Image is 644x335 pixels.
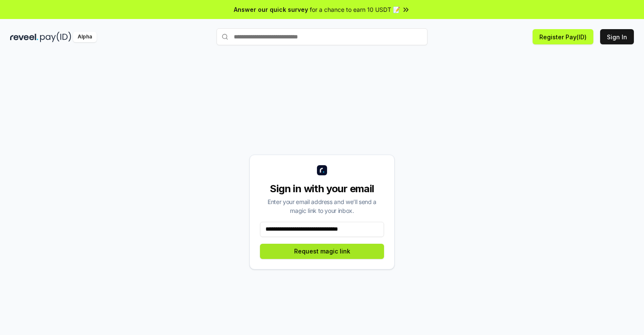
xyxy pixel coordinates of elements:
div: Sign in with your email [260,182,384,196]
span: for a chance to earn 10 USDT 📝 [310,5,400,14]
span: Answer our quick survey [234,5,308,14]
button: Sign In [600,29,634,44]
button: Request magic link [260,244,384,259]
div: Enter your email address and we’ll send a magic link to your inbox. [260,197,384,215]
img: logo_small [317,165,327,175]
button: Register Pay(ID) [533,29,593,44]
div: Alpha [73,32,97,42]
img: reveel_dark [10,32,38,42]
img: pay_id [40,32,71,42]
